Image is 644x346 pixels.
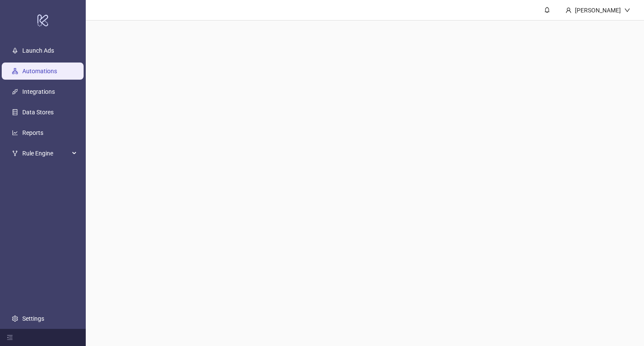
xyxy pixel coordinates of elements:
[22,145,69,162] span: Rule Engine
[22,88,55,95] a: Integrations
[544,7,550,13] span: bell
[572,6,624,15] div: [PERSON_NAME]
[12,150,18,156] span: fork
[624,7,630,13] span: down
[22,47,54,54] a: Launch Ads
[7,334,13,340] span: menu-fold
[566,7,572,13] span: user
[22,68,57,75] a: Automations
[22,129,43,136] a: Reports
[22,315,44,322] a: Settings
[22,109,54,116] a: Data Stores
